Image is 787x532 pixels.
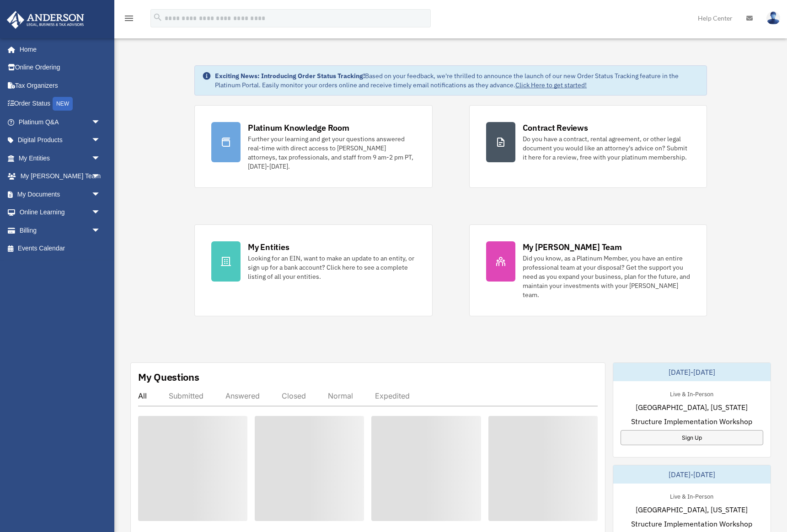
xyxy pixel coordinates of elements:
[6,167,114,186] a: My [PERSON_NAME] Teamarrow_drop_down
[375,391,410,400] div: Expedited
[6,203,114,222] a: Online Learningarrow_drop_down
[91,221,110,240] span: arrow_drop_down
[469,224,707,316] a: My [PERSON_NAME] Team Did you know, as a Platinum Member, you have an entire professional team at...
[4,11,87,29] img: Anderson Advisors Platinum Portal
[91,203,110,222] span: arrow_drop_down
[248,134,415,171] div: Further your learning and get your questions answered real-time with direct access to [PERSON_NAM...
[636,504,748,515] span: [GEOGRAPHIC_DATA], [US_STATE]
[225,391,260,400] div: Answered
[6,76,114,95] a: Tax Organizers
[153,12,163,22] i: search
[91,167,110,186] span: arrow_drop_down
[248,254,415,281] div: Looking for an EIN, want to make an update to an entity, or sign up for a bank account? Click her...
[91,149,110,168] span: arrow_drop_down
[6,221,114,239] a: Billingarrow_drop_down
[169,391,203,400] div: Submitted
[523,254,690,299] div: Did you know, as a Platinum Member, you have an entire professional team at your disposal? Get th...
[515,81,587,89] a: Click Here to get started!
[6,40,110,59] a: Home
[328,391,353,400] div: Normal
[91,185,110,204] span: arrow_drop_down
[53,97,73,111] div: NEW
[613,363,771,381] div: [DATE]-[DATE]
[663,388,721,398] div: Live & In-Person
[282,391,306,400] div: Closed
[613,465,771,484] div: [DATE]-[DATE]
[663,491,721,500] div: Live & In-Person
[523,122,588,133] div: Contract Reviews
[523,134,690,162] div: Do you have a contract, rental agreement, or other legal document you would like an attorney's ad...
[6,59,114,77] a: Online Ordering
[123,13,134,24] i: menu
[766,11,780,25] img: User Pic
[523,241,622,253] div: My [PERSON_NAME] Team
[215,71,699,90] div: Based on your feedback, we're thrilled to announce the launch of our new Order Status Tracking fe...
[138,370,199,384] div: My Questions
[636,402,748,413] span: [GEOGRAPHIC_DATA], [US_STATE]
[6,95,114,113] a: Order StatusNEW
[91,131,110,150] span: arrow_drop_down
[248,241,289,253] div: My Entities
[123,16,134,24] a: menu
[621,430,763,445] a: Sign Up
[631,416,752,427] span: Structure Implementation Workshop
[194,105,432,188] a: Platinum Knowledge Room Further your learning and get your questions answered real-time with dire...
[6,113,114,131] a: Platinum Q&Aarrow_drop_down
[91,113,110,132] span: arrow_drop_down
[6,239,114,258] a: Events Calendar
[6,185,114,203] a: My Documentsarrow_drop_down
[6,131,114,149] a: Digital Productsarrow_drop_down
[194,224,432,316] a: My Entities Looking for an EIN, want to make an update to an entity, or sign up for a bank accoun...
[6,149,114,167] a: My Entitiesarrow_drop_down
[248,122,349,133] div: Platinum Knowledge Room
[631,518,752,529] span: Structure Implementation Workshop
[138,391,147,400] div: All
[215,72,365,80] strong: Exciting News: Introducing Order Status Tracking!
[469,105,707,188] a: Contract Reviews Do you have a contract, rental agreement, or other legal document you would like...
